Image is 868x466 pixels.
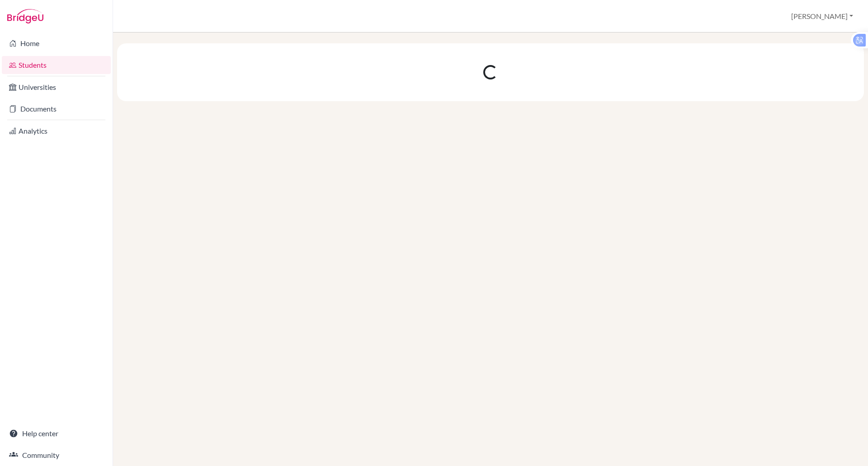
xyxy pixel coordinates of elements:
a: Students [2,56,111,74]
a: Community [2,446,111,464]
a: Help center [2,424,111,443]
a: Universities [2,78,111,96]
a: Analytics [2,122,111,140]
button: [PERSON_NAME] [787,8,857,25]
a: Home [2,34,111,52]
a: Documents [2,100,111,118]
img: Bridge-U [7,9,43,23]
